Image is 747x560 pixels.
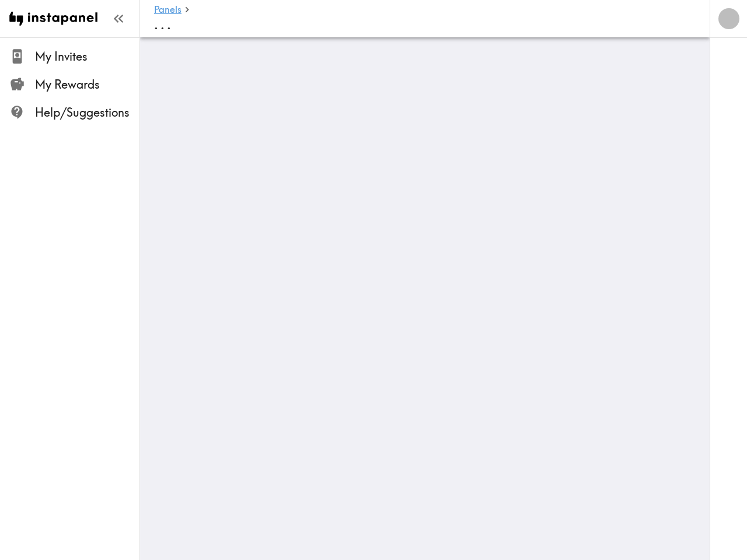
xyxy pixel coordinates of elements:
span: . [154,15,158,33]
span: My Invites [35,48,139,65]
span: . [160,15,165,33]
span: . [167,15,171,33]
span: My Rewards [35,76,139,93]
a: Panels [154,5,181,16]
span: Help/Suggestions [35,104,139,121]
